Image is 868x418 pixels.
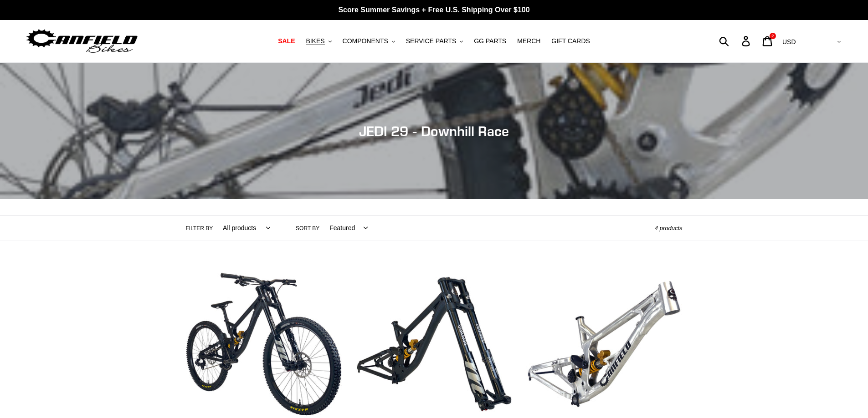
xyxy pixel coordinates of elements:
span: COMPONENTS [343,37,388,45]
button: BIKES [301,35,336,47]
span: SERVICE PARTS [406,37,456,45]
img: Canfield Bikes [25,27,139,55]
label: Sort by [296,224,319,232]
button: SERVICE PARTS [401,35,467,47]
span: 4 products [655,225,683,232]
span: 2 [771,34,774,38]
span: BIKES [306,37,324,45]
span: GG PARTS [474,37,506,45]
input: Search [724,31,747,51]
span: SALE [278,37,295,45]
a: 2 [757,31,779,51]
span: GIFT CARDS [551,37,590,45]
a: MERCH [513,35,545,47]
button: COMPONENTS [338,35,400,47]
label: Filter by [186,224,213,232]
a: GG PARTS [469,35,511,47]
a: GIFT CARDS [547,35,595,47]
a: SALE [273,35,299,47]
span: JEDI 29 - Downhill Race [359,123,509,139]
span: MERCH [517,37,540,45]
